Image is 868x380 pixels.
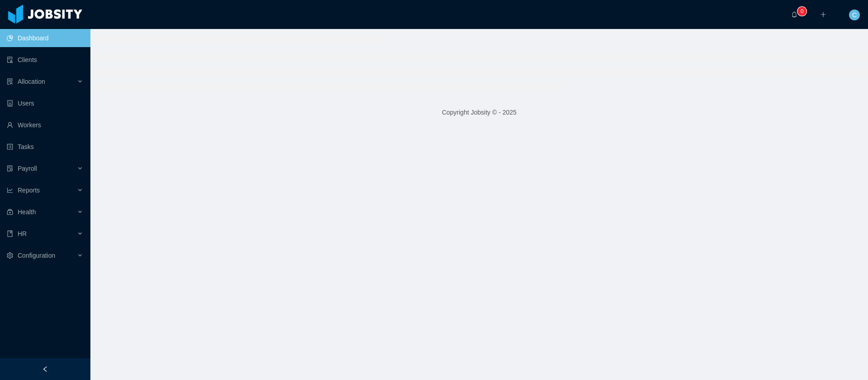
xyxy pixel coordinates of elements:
[7,209,13,215] i: icon: medicine-box
[7,187,13,193] i: icon: line-chart
[90,97,868,128] footer: Copyright Jobsity © - 2025
[797,7,807,16] sup: 0
[7,78,13,85] i: icon: solution
[820,11,826,18] i: icon: plus
[7,29,83,47] a: icon: pie-chartDashboard
[7,51,83,69] a: icon: auditClients
[852,10,857,20] span: C
[7,165,13,172] i: icon: file-protect
[7,138,83,156] a: icon: profileTasks
[18,78,45,85] span: Allocation
[7,94,83,112] a: icon: robotUsers
[791,11,797,18] i: icon: bell
[18,252,55,259] span: Configuration
[7,116,83,134] a: icon: userWorkers
[18,208,36,216] span: Health
[7,231,13,237] i: icon: book
[18,187,40,194] span: Reports
[18,165,37,172] span: Payroll
[18,230,27,237] span: HR
[7,252,13,259] i: icon: setting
